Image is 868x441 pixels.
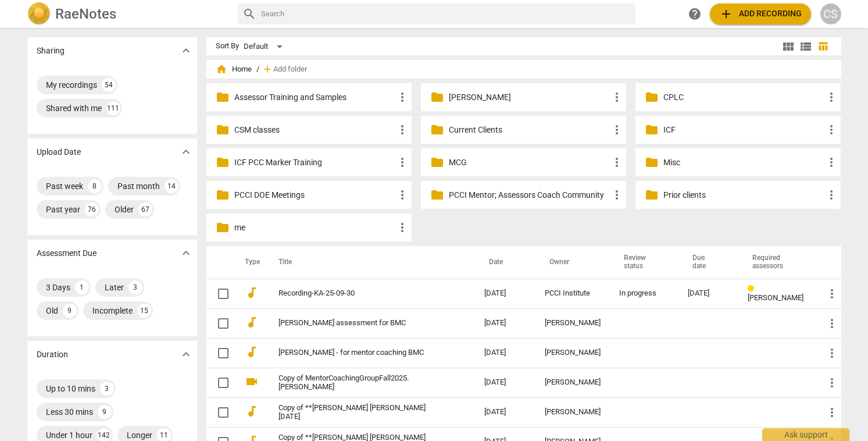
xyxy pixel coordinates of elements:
a: Copy of MentorCoachingGroupFall2025.[PERSON_NAME] [278,374,442,392]
p: Assessment Due [37,247,97,259]
span: folder [645,90,659,104]
span: more_vert [395,188,409,202]
p: me [234,222,395,234]
p: PCCI Mentor; Assessors Coach Community [449,189,610,201]
span: more_vert [395,221,409,234]
button: Show more [177,42,195,59]
span: more_vert [825,406,839,419]
p: ICF [663,124,824,136]
div: Old [46,305,58,316]
div: 67 [138,202,152,216]
p: ICF PCC Marker Training [234,157,395,169]
span: more_vert [395,123,409,137]
p: Assessor Training and Samples [234,91,395,104]
div: PCCI Institute [545,289,601,298]
div: Less 30 mins [46,406,93,418]
div: [PERSON_NAME] [545,348,601,357]
span: expand_more [179,246,193,260]
button: Show more [177,346,195,363]
div: Default [244,37,287,56]
a: [PERSON_NAME] assessment for BMC [278,319,442,328]
span: folder [216,123,230,137]
a: Copy of **[PERSON_NAME] [PERSON_NAME][DATE] [278,404,442,421]
span: more_vert [824,123,838,137]
a: Recording-KA-25-09-30 [278,289,442,298]
span: help [688,7,702,21]
div: 8 [88,179,102,193]
span: more_vert [610,123,624,137]
span: audiotrack [245,404,259,418]
button: Upload [710,3,811,24]
div: Past month [117,180,160,192]
span: folder [216,221,230,234]
span: audiotrack [245,286,259,300]
span: Review status: in progress [748,284,759,293]
th: Type [235,246,265,279]
div: Up to 10 mins [46,383,95,394]
span: folder [645,188,659,202]
div: Shared with me [46,102,102,114]
span: folder [430,90,444,104]
div: Longer [127,429,152,441]
span: / [256,65,259,74]
p: MCG [449,157,610,169]
td: [DATE] [475,279,535,308]
span: folder [430,123,444,137]
div: [PERSON_NAME] [545,408,601,417]
div: Later [105,282,124,293]
span: Add folder [273,65,307,74]
button: Tile view [780,38,797,55]
td: [DATE] [475,368,535,397]
span: audiotrack [245,315,259,329]
span: table_chart [817,41,828,52]
span: expand_more [179,347,193,361]
th: Date [475,246,535,279]
div: My recordings [46,79,97,91]
div: Older [115,204,134,215]
span: expand_more [179,145,193,159]
span: view_list [799,40,813,54]
div: Under 1 hour [46,429,92,441]
div: Ask support [762,428,849,441]
span: more_vert [395,90,409,104]
div: CS [820,3,841,24]
span: more_vert [825,287,839,301]
span: Home [216,63,252,75]
div: 111 [106,101,120,115]
span: folder [430,188,444,202]
div: 9 [98,405,112,419]
div: Past week [46,180,83,192]
div: 14 [165,179,178,193]
div: [DATE] [688,289,729,298]
div: 3 [100,382,114,396]
button: Table view [815,38,832,55]
span: add [719,7,733,21]
span: search [242,7,256,21]
button: Show more [177,143,195,161]
span: more_vert [825,376,839,390]
div: In progress [619,289,669,298]
input: Search [261,5,631,23]
div: 3 [128,280,142,294]
p: Misc [663,157,824,169]
div: Incomplete [92,305,133,316]
div: 3 Days [46,282,70,293]
div: Past year [46,204,80,215]
a: [PERSON_NAME] - for mentor coaching BMC [278,348,442,357]
div: [PERSON_NAME] [545,319,601,328]
span: more_vert [824,90,838,104]
span: more_vert [395,155,409,169]
p: PCCI DOE Meetings [234,189,395,201]
img: Logo [27,2,51,26]
span: home [216,63,227,75]
span: more_vert [610,155,624,169]
span: folder [216,155,230,169]
td: [DATE] [475,338,535,368]
div: 54 [102,78,116,92]
p: Sharing [37,45,65,57]
th: Review status [610,246,678,279]
div: 15 [137,304,151,318]
span: more_vert [825,346,839,360]
a: Help [684,3,705,24]
button: Show more [177,244,195,262]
